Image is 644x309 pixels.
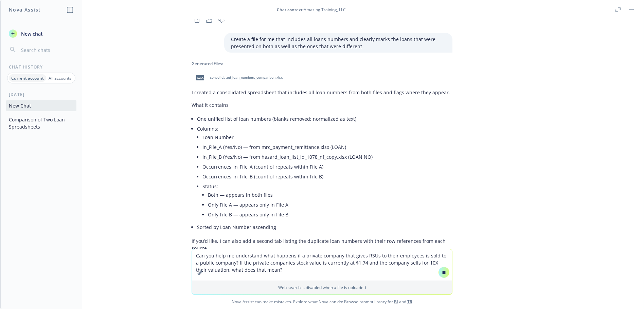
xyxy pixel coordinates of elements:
[202,152,452,162] li: In_File_B (Yes/No) — from hazard_loan_list_id_1078_nf_copy.xlsx (LOAN NO)
[407,299,412,305] a: TR
[192,237,452,252] p: If you’d like, I can also add a second tab listing the duplicate loan numbers with their row refe...
[192,69,284,86] div: xlsxconsolidated_loan_numbers_comparison.xlsx
[208,210,452,219] li: Only File B — appears only in File B
[277,7,346,13] div: : Amazing Training, LLC
[11,75,44,81] p: Current account
[202,181,452,221] li: Status:
[192,61,452,66] div: Generated Files:
[197,124,452,222] li: Columns:
[394,299,398,305] a: BI
[231,36,446,50] p: Create a file for me that includes all loans numbers and clearly marks the loans that were presen...
[194,17,200,23] svg: Copy to clipboard
[197,114,452,124] li: One unified list of loan numbers (blanks removed; normalized as text)
[20,45,74,55] input: Search chats
[1,64,82,70] div: Chat History
[208,200,452,210] li: Only File A — appears only in File A
[202,162,452,172] li: Occurrences_in_File_A (count of repeats within File A)
[202,172,452,181] li: Occurrences_in_File_B (count of repeats within File B)
[196,285,448,290] p: Web search is disabled when a file is uploaded
[9,6,41,13] h1: Nova Assist
[49,75,71,81] p: All accounts
[202,142,452,152] li: In_File_A (Yes/No) — from mrc_payment_remittance.xlsx (LOAN)
[216,15,227,25] button: Thumbs down
[277,7,303,13] span: Chat context
[210,75,283,80] span: consolidated_loan_numbers_comparison.xlsx
[192,101,452,109] p: What it contains
[202,132,452,142] li: Loan Number
[6,27,76,40] button: New chat
[6,114,76,132] button: Comparison of Two Loan Spreadsheets
[208,190,452,200] li: Both — appears in both files
[3,295,641,309] span: Nova Assist can make mistakes. Explore what Nova can do: Browse prompt library for and
[20,30,43,37] span: New chat
[197,222,452,232] li: Sorted by Loan Number ascending
[192,89,452,96] p: I created a consolidated spreadsheet that includes all loan numbers from both files and flags whe...
[196,75,204,80] span: xlsx
[1,92,82,97] div: [DATE]
[6,100,76,111] button: New Chat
